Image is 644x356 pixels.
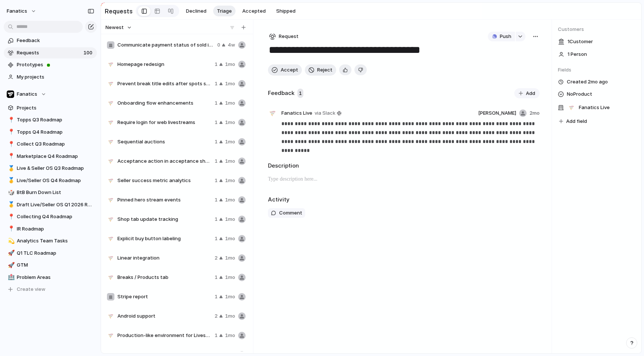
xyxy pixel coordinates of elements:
[217,41,220,49] span: 0
[17,225,94,233] span: IR Roadmap
[215,332,218,339] span: 1
[117,254,212,262] span: Linear integration
[117,235,212,242] span: Explicit buy button labeling
[8,164,13,173] div: 🥇
[225,80,235,88] span: 1mo
[4,235,97,247] div: 💫Analytics Team Tasks
[17,249,94,257] span: Q1 TLC Roadmap
[8,176,13,185] div: 🥇
[117,80,212,88] span: Prevent break title edits after spots sold
[530,109,540,117] span: 2mo
[4,260,97,271] a: 🚀GTM
[8,213,13,221] div: 📍
[272,6,299,17] button: Shipped
[239,6,269,17] button: Accepted
[215,158,218,165] span: 1
[4,211,97,222] div: 📍Collecting Q4 Roadmap
[215,80,218,88] span: 1
[215,293,218,301] span: 1
[7,225,14,233] button: 📍
[215,61,218,68] span: 1
[225,254,235,262] span: 1mo
[4,139,97,150] a: 📍Collect Q3 Roadmap
[215,312,218,320] span: 2
[305,64,336,76] button: Reject
[4,175,97,186] a: 🥇Live/Seller OS Q4 Roadmap
[4,59,97,70] a: Prototypes
[17,274,94,281] span: Problem Areas
[225,235,235,242] span: 1mo
[4,114,97,125] a: 📍Topps Q3 Roadmap
[4,223,97,235] a: 📍IR Roadmap
[117,158,212,165] span: Acceptance action in acceptance sheet
[567,78,608,86] span: Created 2mo ago
[215,216,218,223] span: 1
[8,140,13,149] div: 📍
[117,332,212,339] span: Production-like environment for Livestream QA
[568,51,587,58] span: 1 Person
[7,128,14,136] button: 📍
[17,49,81,57] span: Requests
[297,89,303,98] span: 1
[17,165,94,172] span: Live & Seller OS Q3 Roadmap
[225,312,235,320] span: 1mo
[558,26,635,33] span: Customers
[268,162,540,170] h2: Description
[225,61,235,68] span: 1mo
[268,89,294,98] h2: Feedback
[317,66,332,74] span: Reject
[225,196,235,204] span: 1mo
[117,138,212,146] span: Sequential auctions
[8,200,13,209] div: 🥇
[117,216,212,223] span: Shop tab update tracking
[279,209,302,217] span: Comment
[7,189,14,196] button: 🎲
[4,151,97,162] a: 📍Marketplace Q4 Roadmap
[7,213,14,220] button: 📍
[478,109,516,117] span: [PERSON_NAME]
[117,61,212,68] span: Homepage redesign
[17,213,94,220] span: Collecting Q4 Roadmap
[500,33,511,40] span: Push
[4,272,97,283] a: 🏥Problem Areas
[117,119,212,126] span: Require login for web livestreams
[4,47,97,58] a: Requests100
[4,199,97,210] div: 🥇Draft Live/Seller OS Q1 2026 Roadmap
[215,254,218,262] span: 2
[17,90,37,98] span: Fanatics
[268,32,300,41] button: Request
[8,188,13,197] div: 🎲
[17,153,94,160] span: Marketplace Q4 Roadmap
[8,237,13,245] div: 💫
[17,128,94,136] span: Topps Q4 Roadmap
[313,109,343,118] a: via Slack
[526,90,535,97] span: Add
[117,99,212,107] span: Onboarding flow enhancements
[3,5,40,17] button: fanatics
[117,293,212,301] span: Stripe report
[4,163,97,174] a: 🥇Live & Seller OS Q3 Roadmap
[8,249,13,257] div: 🚀
[276,7,296,15] span: Shipped
[7,274,14,281] button: 🏥
[558,66,635,74] span: Fields
[17,261,94,269] span: GTM
[568,38,593,45] span: 1 Customer
[8,116,13,124] div: 📍
[104,23,133,32] button: Newest
[228,41,235,49] span: 4w
[105,7,133,16] h2: Requests
[17,73,94,81] span: My projects
[17,237,94,245] span: Analytics Team Tasks
[215,119,218,126] span: 1
[215,138,218,146] span: 1
[281,66,298,74] span: Accept
[217,7,232,15] span: Triage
